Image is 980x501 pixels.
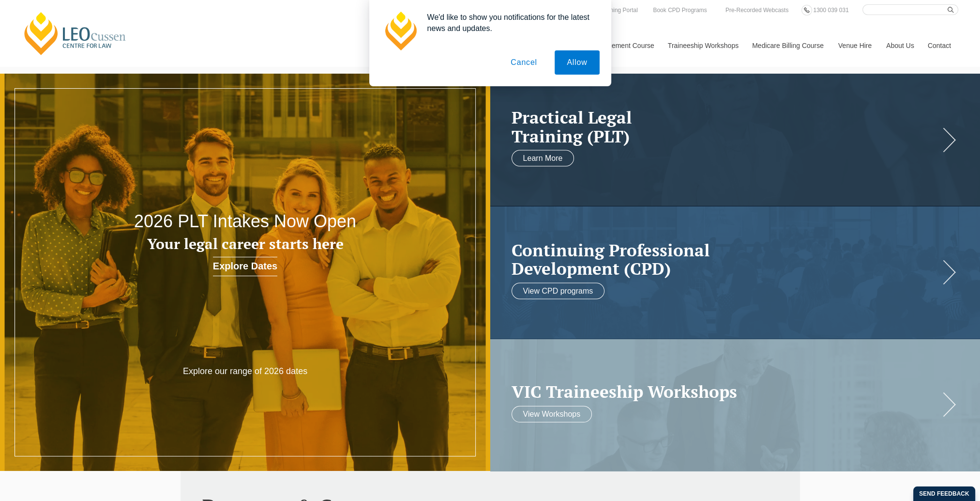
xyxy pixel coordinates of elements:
a: View Workshops [512,406,592,422]
a: VIC Traineeship Workshops [512,382,940,401]
img: notification icon [381,12,420,50]
a: View CPD programs [512,282,605,299]
div: We'd like to show you notifications for the latest news and updates. [420,12,600,34]
h2: Practical Legal Training (PLT) [512,108,940,145]
a: Continuing ProfessionalDevelopment (CPD) [512,240,940,278]
button: Allow [555,50,599,75]
a: Learn More [512,150,574,167]
p: Explore our range of 2026 dates [147,366,343,377]
h3: Your legal career starts here [98,236,392,252]
button: Cancel [498,50,549,75]
a: Practical LegalTraining (PLT) [512,108,940,145]
h2: Continuing Professional Development (CPD) [512,240,940,278]
a: Explore Dates [213,257,277,276]
h2: 2026 PLT Intakes Now Open [98,212,392,231]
